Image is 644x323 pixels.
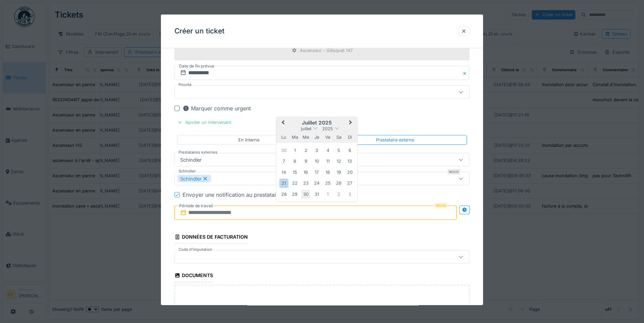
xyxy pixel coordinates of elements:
[448,169,460,174] div: Requis
[177,168,197,174] label: Schindler
[346,118,357,129] button: Next Month
[279,145,355,199] div: Month juillet, 2025
[312,190,321,199] div: Choose jeudi 31 juillet 2025
[301,146,310,155] div: Choose mercredi 2 juillet 2025
[334,146,343,155] div: Choose samedi 5 juillet 2025
[312,146,321,155] div: Choose jeudi 3 juillet 2025
[323,146,332,155] div: Choose vendredi 4 juillet 2025
[345,146,354,155] div: Choose dimanche 6 juillet 2025
[177,247,214,253] label: Code d'imputation
[177,150,219,155] label: Prestataires externes
[178,62,215,70] label: Date de fin prévue
[334,168,343,177] div: Choose samedi 19 juillet 2025
[290,190,300,199] div: Choose mardi 29 juillet 2025
[323,190,332,199] div: Choose vendredi 1 août 2025
[174,271,213,282] div: Documents
[312,179,321,188] div: Choose jeudi 24 juillet 2025
[301,168,310,177] div: Choose mercredi 16 juillet 2025
[277,118,288,129] button: Previous Month
[279,190,288,199] div: Choose lundi 28 juillet 2025
[290,157,300,166] div: Choose mardi 8 juillet 2025
[345,190,354,199] div: Choose dimanche 3 août 2025
[174,232,248,243] div: Données de facturation
[279,179,288,188] div: Choose lundi 21 juillet 2025
[301,127,311,132] span: juillet
[334,190,343,199] div: Choose samedi 2 août 2025
[334,133,343,142] div: samedi
[334,179,343,188] div: Choose samedi 26 juillet 2025
[174,118,234,127] div: Ajouter un intervenant
[183,191,312,199] div: Envoyer une notification au prestataire de services
[323,179,332,188] div: Choose vendredi 25 juillet 2025
[345,179,354,188] div: Choose dimanche 27 juillet 2025
[279,146,288,155] div: Choose lundi 30 juin 2025
[301,179,310,188] div: Choose mercredi 23 juillet 2025
[301,190,310,199] div: Choose mercredi 30 juillet 2025
[323,168,332,177] div: Choose vendredi 18 juillet 2025
[290,168,300,177] div: Choose mardi 15 juillet 2025
[322,127,333,132] span: 2025
[435,203,447,208] div: Requis
[238,137,259,143] div: En interne
[183,104,251,112] div: Marquer comme urgent
[462,66,470,80] button: Close
[177,82,193,88] label: Priorité
[345,133,354,142] div: dimanche
[312,168,321,177] div: Choose jeudi 17 juillet 2025
[323,157,332,166] div: Choose vendredi 11 juillet 2025
[300,47,353,54] div: Ascenseur - Gilisquet 147
[177,175,211,182] div: Schindler
[177,156,204,163] div: Schindler
[312,157,321,166] div: Choose jeudi 10 juillet 2025
[290,179,300,188] div: Choose mardi 22 juillet 2025
[279,133,288,142] div: lundi
[301,157,310,166] div: Choose mercredi 9 juillet 2025
[290,133,300,142] div: mardi
[290,146,300,155] div: Choose mardi 1 juillet 2025
[276,120,357,126] h2: juillet 2025
[301,133,310,142] div: mercredi
[174,27,224,35] h3: Créer un ticket
[323,133,332,142] div: vendredi
[312,133,321,142] div: jeudi
[345,157,354,166] div: Choose dimanche 13 juillet 2025
[279,168,288,177] div: Choose lundi 14 juillet 2025
[334,157,343,166] div: Choose samedi 12 juillet 2025
[279,157,288,166] div: Choose lundi 7 juillet 2025
[178,202,214,210] label: Période de travail
[345,168,354,177] div: Choose dimanche 20 juillet 2025
[376,137,414,143] div: Prestataire externe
